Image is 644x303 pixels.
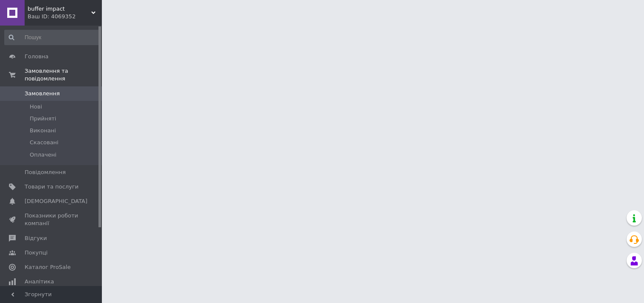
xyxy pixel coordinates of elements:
[30,103,42,111] span: Нові
[28,5,91,13] span: buffer impact
[4,30,100,45] input: Пошук
[25,234,47,242] span: Відгуки
[28,13,102,20] div: Ваш ID: 4069352
[25,263,70,271] span: Каталог ProSale
[30,139,59,146] span: Скасовані
[25,212,79,227] span: Показники роботи компанії
[25,67,102,83] span: Замовлення та повідомлення
[25,169,66,176] span: Повідомлення
[25,197,87,205] span: [DEMOGRAPHIC_DATA]
[25,53,48,60] span: Головна
[30,115,56,123] span: Прийняті
[25,183,79,191] span: Товари та послуги
[25,249,48,257] span: Покупці
[25,278,54,286] span: Аналітика
[30,127,56,134] span: Виконані
[30,151,56,159] span: Оплачені
[25,90,60,97] span: Замовлення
